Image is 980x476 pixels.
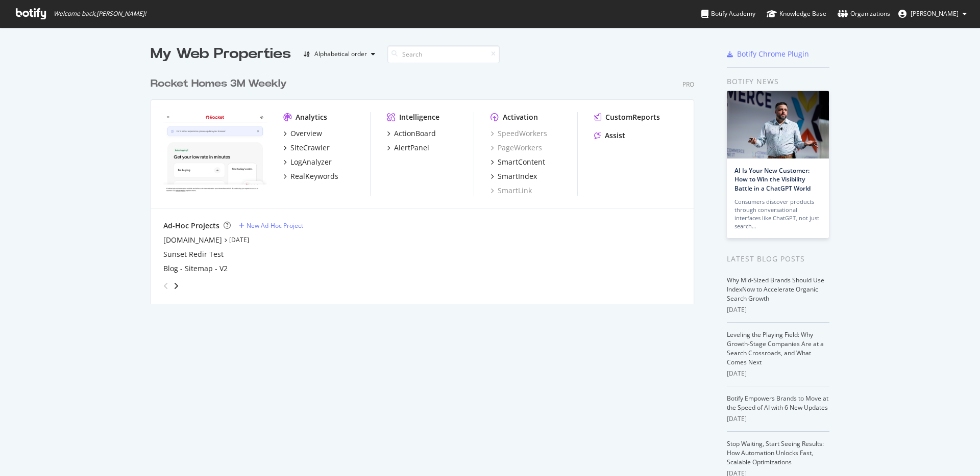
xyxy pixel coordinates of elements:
div: CustomReports [605,112,660,122]
div: AlertPanel [394,143,429,153]
div: Organizations [838,9,890,19]
a: SmartContent [491,157,545,167]
img: www.rocket.com [163,112,267,195]
div: Pro [682,80,694,89]
a: Stop Waiting, Start Seeing Results: How Automation Unlocks Fast, Scalable Optimizations [727,439,824,466]
div: Botify news [727,76,829,87]
a: Blog - Sitemap - V2 [163,263,228,274]
a: SpeedWorkers [491,128,547,139]
span: Welcome back, [PERSON_NAME] ! [54,10,146,18]
div: Latest Blog Posts [727,253,829,265]
a: Sunset Redir Test [163,249,224,259]
div: ActionBoard [394,128,436,139]
a: AI Is Your New Customer: How to Win the Visibility Battle in a ChatGPT World [734,166,811,192]
div: Consumers discover products through conversational interfaces like ChatGPT, not just search… [734,198,821,230]
a: SiteCrawler [283,143,330,153]
a: ActionBoard [387,128,436,139]
div: Ad-Hoc Projects [163,221,219,231]
a: AlertPanel [387,143,429,153]
a: PageWorkers [491,143,542,153]
a: [DATE] [229,235,249,244]
div: SmartContent [498,157,545,167]
div: Botify Academy [701,9,755,19]
div: Overview [290,128,322,139]
div: Rocket Homes 3M Weekly [151,76,287,91]
div: SiteCrawler [290,143,330,153]
div: Botify Chrome Plugin [737,49,809,59]
div: angle-right [173,281,180,291]
span: Bharat Kuncharavelu [911,9,959,18]
a: Leveling the Playing Field: Why Growth-Stage Companies Are at a Search Crossroads, and What Comes... [727,330,824,366]
a: Botify Empowers Brands to Move at the Speed of AI with 6 New Updates [727,394,828,412]
a: Why Mid-Sized Brands Should Use IndexNow to Accelerate Organic Search Growth [727,276,824,303]
div: My Web Properties [151,44,291,64]
img: AI Is Your New Customer: How to Win the Visibility Battle in a ChatGPT World [727,91,829,158]
a: CustomReports [594,112,660,122]
a: [DOMAIN_NAME] [163,235,222,245]
div: SmartIndex [498,171,537,181]
a: SmartIndex [491,171,537,181]
a: RealKeywords [283,171,338,181]
a: Assist [594,130,625,141]
a: LogAnalyzer [283,157,332,167]
div: [DATE] [727,414,829,424]
button: [PERSON_NAME] [890,6,975,22]
a: Overview [283,128,322,139]
div: New Ad-Hoc Project [247,221,303,230]
div: Assist [605,130,625,141]
div: Intelligence [399,112,439,122]
a: Rocket Homes 3M Weekly [151,76,291,91]
div: Alphabetical order [314,51,367,57]
a: Botify Chrome Plugin [727,49,809,59]
div: [DATE] [727,369,829,378]
div: LogAnalyzer [290,157,332,167]
div: angle-left [159,278,173,294]
a: New Ad-Hoc Project [239,221,303,230]
a: SmartLink [491,186,532,196]
div: [DATE] [727,305,829,314]
button: Alphabetical order [299,46,379,62]
div: Analytics [296,112,327,122]
div: RealKeywords [290,171,338,181]
input: Search [387,45,500,63]
div: Knowledge Base [767,9,826,19]
div: grid [151,64,702,304]
div: Activation [503,112,538,122]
